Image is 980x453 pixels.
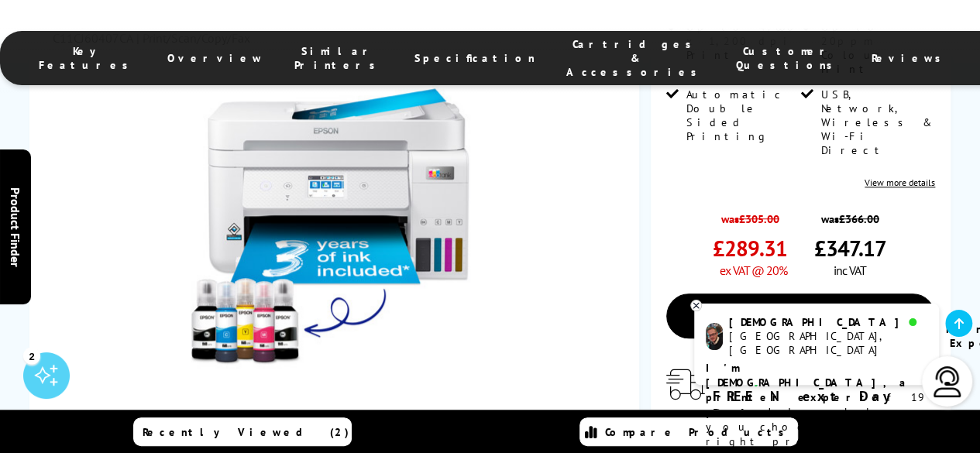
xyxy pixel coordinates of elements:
b: I'm [DEMOGRAPHIC_DATA], a printer expert [706,361,910,404]
span: £347.17 [814,234,886,263]
img: user-headset-light.svg [932,366,963,397]
a: Add to Basket [666,293,935,338]
span: USB, Network, Wireless & Wi-Fi Direct [820,88,932,157]
span: Specification [414,51,535,65]
span: ex VAT @ 20% [720,263,787,278]
div: [GEOGRAPHIC_DATA], [GEOGRAPHIC_DATA] [729,329,927,357]
img: Epson EcoTank ET-4856 [184,77,488,380]
span: Similar Printers [294,44,383,72]
strike: £305.00 [738,211,779,226]
span: Product Finder [8,187,23,266]
span: Customer Questions [736,44,841,72]
span: £289.31 [713,234,787,263]
a: View more details [865,177,935,188]
div: 2 [23,347,40,364]
span: Key Features [39,44,136,72]
a: Recently Viewed (2) [133,417,352,446]
span: Cartridges & Accessories [566,37,705,79]
div: [DEMOGRAPHIC_DATA] [729,315,927,329]
span: was [814,204,886,226]
strike: £366.00 [839,211,879,226]
a: Compare Products [579,417,798,446]
span: Overview [167,51,263,65]
span: Reviews [872,51,949,65]
img: chris-livechat.png [706,323,723,350]
span: was [713,204,787,226]
span: inc VAT [834,263,866,278]
span: Recently Viewed (2) [143,425,349,439]
span: Automatic Double Sided Printing [686,88,798,143]
p: of 19 years! I can help you choose the right product [706,361,927,449]
span: Compare Products [605,425,793,439]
